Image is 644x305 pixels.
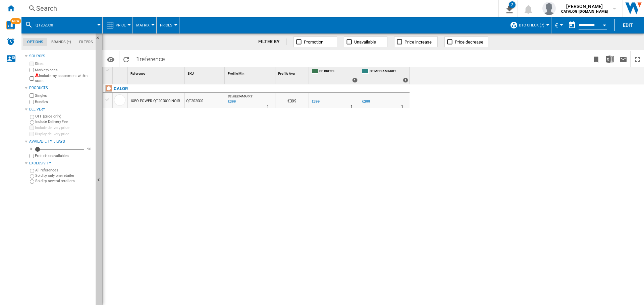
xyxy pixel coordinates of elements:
label: Sold by only one retailer [35,173,93,178]
div: Delivery Time : 1 day [401,103,403,110]
span: BE MEDIAMARKT [370,69,408,75]
label: Sold by several retailers [35,178,93,183]
div: €399 [362,99,370,104]
div: IXEO POWER QT2020C0 NOIR [131,93,180,109]
span: reference [140,56,165,63]
label: Include my assortment within stats [35,73,93,84]
div: Delivery [29,107,93,112]
md-tab-item: Filters [75,38,97,46]
span: QT2020C0 [36,23,53,27]
div: Products [29,85,93,91]
span: 1 [133,51,168,65]
div: 2 [509,1,516,8]
div: Search [36,4,481,13]
div: Exclusivity [29,161,93,166]
div: Matrix [136,17,153,33]
button: Bookmark this report [589,51,603,67]
input: Singles [30,93,34,98]
div: Sort None [129,67,184,78]
label: Marketplaces [35,68,93,73]
span: Profile Min [228,72,245,75]
div: DTC check (7) [510,17,548,33]
span: Prices [160,23,172,27]
input: Display delivery price [30,132,34,136]
span: BE MEDIAMARKT [228,94,253,98]
span: Reference [130,72,145,75]
button: Hide [96,33,104,46]
label: Sites [35,61,93,66]
div: Last updated : Friday, 10 October 2025 09:40 [227,98,236,105]
div: Sort None [226,67,275,78]
span: Profile Avg [278,72,295,75]
div: Availability 5 Days [29,139,93,144]
input: Sites [30,62,34,66]
input: Include delivery price [30,126,34,130]
span: Unavailable [354,40,376,45]
div: Price [106,17,129,33]
button: Download in Excel [603,51,616,67]
button: Open calendar [598,18,610,30]
button: Send this report by email [616,51,630,67]
img: wise-card.svg [6,21,15,29]
input: Display delivery price [30,154,34,158]
input: All references [30,169,34,173]
label: OFF (price only) [35,114,93,119]
div: Sort None [114,67,127,78]
div: BE MEDIAMARKT 1 offers sold by BE MEDIAMARKT [361,67,410,84]
div: Delivery Time : 1 day [267,103,269,110]
md-tab-item: Brands (*) [47,38,75,46]
div: Profile Avg Sort None [277,67,309,78]
label: Include delivery price [35,125,93,130]
button: QT2020C0 [36,17,60,33]
span: Price increase [405,40,432,45]
div: QT2020C0 [25,17,99,33]
label: All references [35,168,93,173]
button: Options [104,53,117,65]
div: FILTER BY [258,39,287,45]
label: Bundles [35,99,93,104]
md-tab-item: Options [23,38,47,46]
div: €399 [312,99,320,104]
div: BE KREFEL 1 offers sold by BE KREFEL [310,67,359,84]
span: Promotion [304,40,323,45]
button: Reload [119,51,133,67]
input: Sold by several retailers [30,179,34,184]
img: profile.jpg [542,2,556,15]
button: Price decrease [444,36,488,47]
input: Include Delivery Fee [30,120,34,125]
md-menu: Currency [551,17,565,33]
span: [PERSON_NAME] [561,3,608,10]
button: Price [116,17,129,33]
button: DTC check (7) [519,17,548,33]
input: Bundles [30,100,34,104]
button: Promotion [293,36,337,47]
span: € [555,22,558,29]
span: Matrix [136,23,150,27]
label: Singles [35,93,93,98]
span: Price decrease [455,40,483,45]
button: Edit [614,19,641,31]
button: Prices [160,17,176,33]
input: OFF (price only) [30,115,34,119]
label: Display delivery price [35,132,93,137]
div: €399 [311,98,320,105]
button: € [555,17,561,33]
input: Sold by only one retailer [30,174,34,178]
div: Delivery Time : 1 day [351,103,353,110]
span: SKU [187,72,194,75]
div: 90 [86,147,93,152]
span: Price [116,23,126,27]
img: mysite-not-bg-18x18.png [35,73,39,77]
div: Profile Min Sort None [226,67,275,78]
div: Sort None [277,67,309,78]
div: QT2020C0 [185,93,225,108]
b: CATALOG [DOMAIN_NAME] [561,9,608,14]
div: Reference Sort None [129,67,184,78]
div: €399 [275,93,309,108]
button: Unavailable [344,36,387,47]
label: Exclude unavailables [35,153,93,158]
button: md-calendar [565,18,579,32]
span: DTC check (7) [519,23,544,27]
